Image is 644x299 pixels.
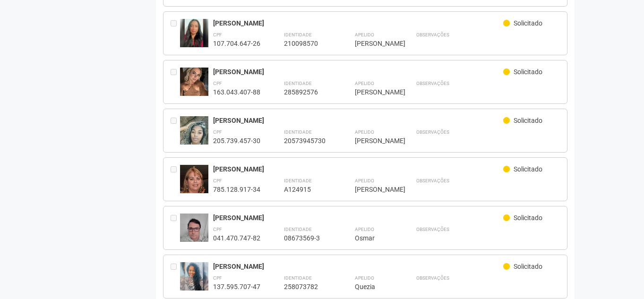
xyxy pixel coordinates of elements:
[213,234,260,242] div: 041.470.747-82
[284,88,331,96] div: 285892576
[213,282,260,291] div: 137.595.707-47
[180,116,208,154] img: user.jpg
[514,214,542,222] span: Solicitado
[180,262,208,292] img: user.jpg
[355,81,374,86] strong: Apelido
[355,178,374,183] strong: Apelido
[355,227,374,232] strong: Apelido
[416,178,449,183] strong: Observações
[355,282,393,291] div: Quezia
[284,185,331,194] div: A124915
[416,275,449,281] strong: Observações
[514,19,542,27] span: Solicitado
[514,165,542,173] span: Solicitado
[213,88,260,96] div: 163.043.407-88
[284,275,312,281] strong: Identidade
[171,116,180,145] div: Entre em contato com a Aministração para solicitar o cancelamento ou 2a via
[171,19,180,48] div: Entre em contato com a Aministração para solicitar o cancelamento ou 2a via
[355,137,393,145] div: [PERSON_NAME]
[213,227,222,232] strong: CPF
[284,137,331,145] div: 20573945730
[213,19,504,27] div: [PERSON_NAME]
[213,32,222,37] strong: CPF
[213,165,504,173] div: [PERSON_NAME]
[284,178,312,183] strong: Identidade
[284,39,331,48] div: 210098570
[355,129,374,135] strong: Apelido
[416,227,449,232] strong: Observações
[355,234,393,242] div: Osmar
[213,129,222,135] strong: CPF
[514,68,542,76] span: Solicitado
[355,185,393,194] div: [PERSON_NAME]
[416,32,449,37] strong: Observações
[213,178,222,183] strong: CPF
[213,116,504,125] div: [PERSON_NAME]
[213,262,504,271] div: [PERSON_NAME]
[284,32,312,37] strong: Identidade
[180,165,208,200] img: user.jpg
[171,165,180,194] div: Entre em contato com a Aministração para solicitar o cancelamento ou 2a via
[284,282,331,291] div: 258073782
[180,214,208,251] img: user.jpg
[355,32,374,37] strong: Apelido
[416,81,449,86] strong: Observações
[514,117,542,124] span: Solicitado
[213,214,504,222] div: [PERSON_NAME]
[213,39,260,48] div: 107.704.647-26
[171,68,180,96] div: Entre em contato com a Aministração para solicitar o cancelamento ou 2a via
[284,234,331,242] div: 08673569-3
[355,88,393,96] div: [PERSON_NAME]
[213,81,222,86] strong: CPF
[514,263,542,270] span: Solicitado
[213,185,260,194] div: 785.128.917-34
[171,214,180,242] div: Entre em contato com a Aministração para solicitar o cancelamento ou 2a via
[284,81,312,86] strong: Identidade
[355,275,374,281] strong: Apelido
[213,137,260,145] div: 205.739.457-30
[171,262,180,291] div: Entre em contato com a Aministração para solicitar o cancelamento ou 2a via
[416,129,449,135] strong: Observações
[355,39,393,48] div: [PERSON_NAME]
[284,227,312,232] strong: Identidade
[180,68,208,99] img: user.jpg
[284,129,312,135] strong: Identidade
[213,275,222,281] strong: CPF
[213,68,504,76] div: [PERSON_NAME]
[180,19,208,47] img: user.jpg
